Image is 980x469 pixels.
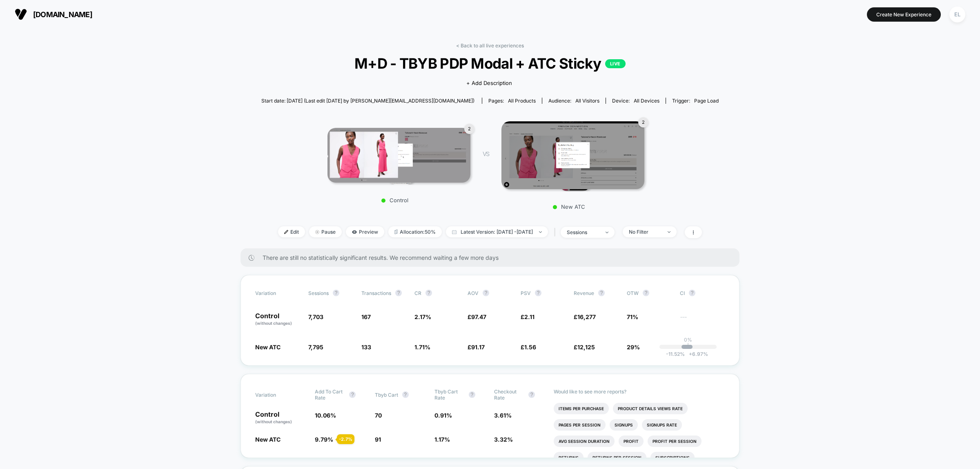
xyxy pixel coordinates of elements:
span: Page Load [694,98,719,104]
span: New ATC [255,344,281,351]
span: (without changes) [255,419,292,424]
span: 6.97 % [685,351,708,357]
span: Variation [255,290,300,296]
div: 2 [464,124,474,134]
span: Start date: [DATE] (Last edit [DATE] by [PERSON_NAME][EMAIL_ADDRESS][DOMAIN_NAME]) [261,98,474,104]
img: calendar [452,230,457,234]
span: Revenue [574,290,594,296]
span: £ [468,313,486,320]
div: Audience: [548,98,599,104]
li: Profit [619,435,644,447]
span: + [689,351,692,357]
img: end [315,230,319,234]
button: EL [947,6,968,23]
div: sessions [567,229,599,235]
span: There are still no statistically significant results. We recommend waiting a few more days [263,254,723,261]
button: [DOMAIN_NAME] [12,8,95,21]
span: New ATC [255,436,281,443]
span: 10.06 % [315,412,336,419]
li: Avg Session Duration [554,435,615,447]
button: ? [349,391,356,398]
span: £ [521,344,536,351]
button: ? [425,290,432,296]
span: 91 [375,436,381,443]
span: CR [414,290,421,296]
li: Items Per Purchase [554,403,609,414]
div: No Filter [629,229,661,235]
span: 1.71 % [414,344,430,351]
span: AOV [468,290,479,296]
span: Add To Cart Rate [315,389,345,401]
span: Sessions [308,290,329,296]
span: | [552,226,561,238]
span: 70 [375,412,382,419]
span: £ [574,313,596,320]
span: 2.11 [524,313,535,320]
img: end [606,232,608,233]
button: ? [689,290,695,296]
span: Preview [346,226,384,237]
div: EL [949,7,965,22]
span: Pause [309,226,342,237]
button: ? [643,290,649,296]
span: Transactions [361,290,391,296]
span: 167 [361,313,371,320]
button: ? [469,391,475,398]
li: Returns Per Session [588,452,646,463]
li: Signups [610,419,638,431]
li: Profit Per Session [648,435,702,447]
span: Allocation: 50% [388,226,442,237]
span: --- [680,315,725,326]
button: ? [528,391,535,398]
span: 97.47 [471,313,486,320]
span: Tbyb Cart Rate [434,389,465,401]
span: 71% [627,313,638,320]
img: edit [284,230,288,234]
span: 16,277 [577,313,596,320]
p: Control [255,411,307,425]
button: ? [535,290,541,296]
span: 3.32 % [494,436,513,443]
button: ? [483,290,489,296]
span: 1.17 % [434,436,450,443]
p: Control [323,197,466,203]
span: M+D - TBYB PDP Modal + ATC Sticky [284,55,696,72]
li: Subscriptions [650,452,695,463]
span: 3.61 % [494,412,512,419]
img: rebalance [394,230,398,234]
span: 91.17 [471,344,485,351]
span: [DOMAIN_NAME] [33,10,92,19]
div: - 2.7 % [337,434,354,444]
span: Edit [278,226,305,237]
p: LIVE [605,59,626,68]
span: Latest Version: [DATE] - [DATE] [446,226,548,237]
span: £ [574,344,595,351]
span: All Visitors [575,98,599,104]
span: CI [680,290,725,296]
li: Pages Per Session [554,419,606,431]
span: £ [521,313,535,320]
img: Control main [327,128,470,183]
button: Create New Experience [867,7,941,22]
img: end [539,231,542,233]
button: ? [333,290,339,296]
span: 9.79 % [315,436,333,443]
span: all devices [634,98,659,104]
span: 1.56 [524,344,536,351]
span: OTW [627,290,672,296]
span: Tbyb Cart [375,392,398,398]
span: Checkout Rate [494,389,524,401]
div: Pages: [488,98,536,104]
span: PSV [521,290,531,296]
span: 2.17 % [414,313,431,320]
span: (without changes) [255,321,292,326]
img: Visually logo [15,8,27,20]
span: + Add Description [466,79,512,87]
li: Product Details Views Rate [613,403,688,414]
div: 2 [638,117,648,127]
span: 29% [627,344,640,351]
p: Control [255,313,300,326]
p: | [687,343,689,349]
button: ? [402,391,409,398]
span: £ [468,344,485,351]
